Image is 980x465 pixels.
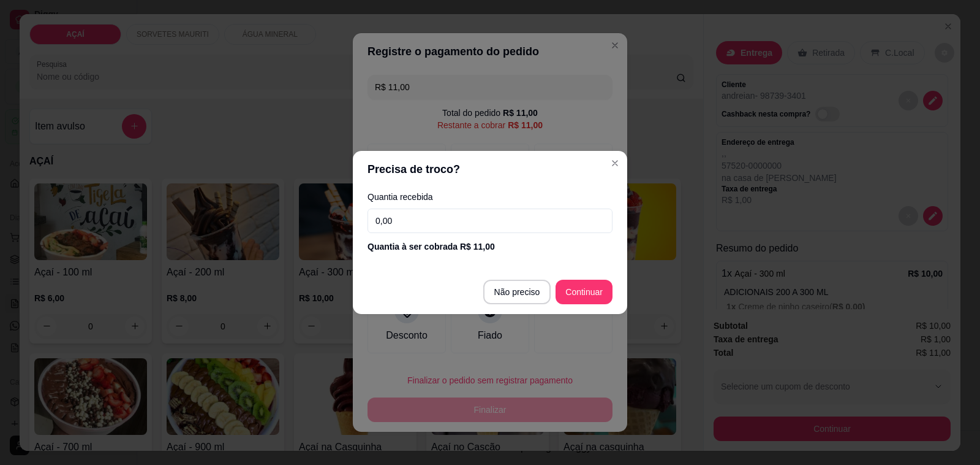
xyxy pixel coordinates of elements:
[483,280,551,304] button: Não preciso
[367,240,612,253] div: Quantia à ser cobrada R$ 11,00
[556,280,612,304] button: Continuar
[605,153,625,173] button: Close
[353,151,627,188] header: Precisa de troco?
[367,193,612,201] label: Quantia recebida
